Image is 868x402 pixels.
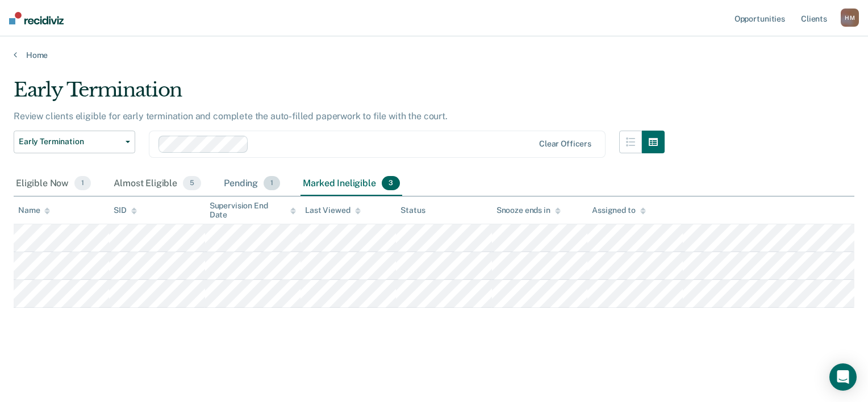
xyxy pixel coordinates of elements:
span: 1 [74,176,91,191]
div: Early Termination [14,78,665,111]
div: Supervision End Date [210,201,296,220]
span: 1 [264,176,280,191]
div: Assigned to [592,206,645,215]
button: HM [841,9,859,27]
button: Early Termination [14,131,135,153]
span: 3 [382,176,400,191]
img: Recidiviz [9,12,64,24]
div: SID [114,206,137,215]
div: Snooze ends in [496,206,561,215]
div: H M [841,9,859,27]
div: Pending1 [222,171,282,196]
div: Name [18,206,50,215]
span: 5 [183,176,201,191]
div: Clear officers [539,139,591,149]
span: Early Termination [19,137,121,146]
div: Marked Ineligible3 [301,171,402,196]
div: Almost Eligible5 [111,171,203,196]
div: Eligible Now1 [14,171,93,196]
a: Home [14,50,854,60]
p: Review clients eligible for early termination and complete the auto-filled paperwork to file with... [14,111,448,122]
div: Status [400,206,425,215]
div: Last Viewed [305,206,360,215]
div: Open Intercom Messenger [829,363,857,391]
